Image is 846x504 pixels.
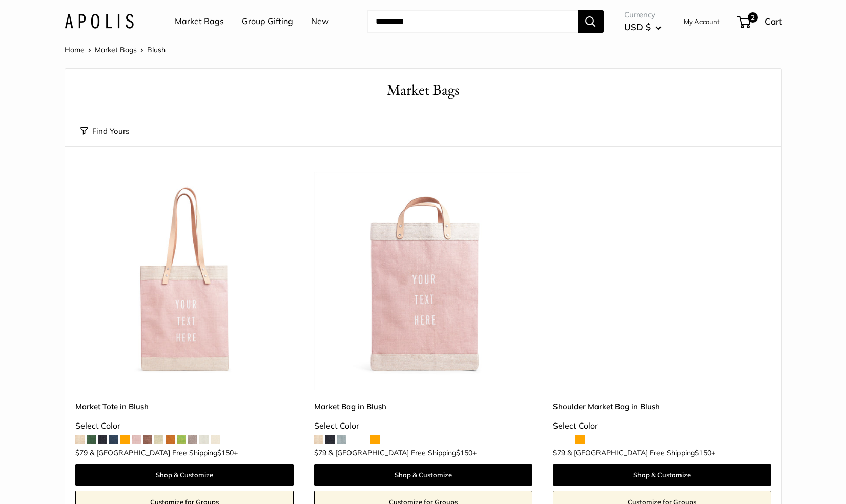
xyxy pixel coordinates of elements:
[456,448,472,457] span: $150
[553,464,771,486] a: Shop & Customize
[314,172,532,390] img: description_Our first Blush Market Bag
[90,449,238,456] span: & [GEOGRAPHIC_DATA] Free Shipping +
[684,15,720,28] a: My Account
[578,10,604,33] button: Search
[65,14,134,29] img: Apolis
[80,79,766,101] h1: Market Bags
[65,45,85,54] a: Home
[314,418,532,434] div: Select Color
[175,14,224,29] a: Market Bags
[553,172,771,390] a: Shoulder Market Bag in BlushShoulder Market Bag in Blush
[624,22,651,32] span: USD $
[95,45,137,54] a: Market Bags
[80,124,129,138] button: Find Yours
[624,19,662,35] button: USD $
[314,464,532,486] a: Shop & Customize
[695,448,711,457] span: $150
[147,45,166,54] span: Blush
[242,14,293,29] a: Group Gifting
[328,449,477,456] span: & [GEOGRAPHIC_DATA] Free Shipping +
[314,400,532,412] a: Market Bag in Blush
[367,10,578,33] input: Search...
[553,400,771,412] a: Shoulder Market Bag in Blush
[553,418,771,434] div: Select Color
[75,400,294,412] a: Market Tote in Blush
[765,16,782,27] span: Cart
[747,12,757,23] span: 2
[311,14,329,29] a: New
[624,8,662,22] span: Currency
[65,43,166,56] nav: Breadcrumb
[75,448,88,457] span: $79
[314,172,532,390] a: description_Our first Blush Market BagMarket Bag in Blush
[75,172,294,390] img: Market Tote in Blush
[217,448,234,457] span: $150
[75,418,294,434] div: Select Color
[553,448,565,457] span: $79
[75,464,294,486] a: Shop & Customize
[567,449,715,456] span: & [GEOGRAPHIC_DATA] Free Shipping +
[314,448,326,457] span: $79
[75,172,294,390] a: Market Tote in BlushMarket Tote in Blush
[738,13,782,30] a: 2 Cart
